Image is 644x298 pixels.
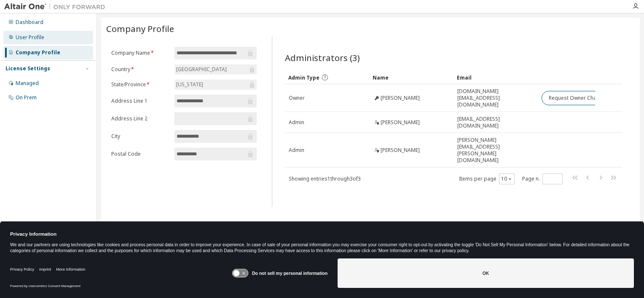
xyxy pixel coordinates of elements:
span: [DOMAIN_NAME][EMAIL_ADDRESS][DOMAIN_NAME] [457,88,534,108]
label: City [111,133,169,140]
span: Page n. [522,173,563,184]
div: [GEOGRAPHIC_DATA] [175,65,228,74]
div: User Profile [16,34,44,41]
div: Name [373,71,450,84]
div: [US_STATE] [174,80,257,90]
div: Managed [16,80,39,87]
div: License Settings [5,65,50,72]
div: Email [457,71,534,84]
span: [PERSON_NAME][EMAIL_ADDRESS][PERSON_NAME][DOMAIN_NAME] [457,137,534,164]
div: [US_STATE] [175,80,204,89]
button: Request Owner Change [542,91,613,105]
button: 10 [501,176,513,182]
span: Admin [289,147,304,154]
span: Owner [289,95,305,101]
label: Country [111,66,169,73]
span: [EMAIL_ADDRESS][DOMAIN_NAME] [457,116,534,129]
div: Company Profile [16,49,60,56]
div: [GEOGRAPHIC_DATA] [174,64,257,74]
label: Address Line 2 [111,115,169,122]
span: [PERSON_NAME] [381,147,420,154]
span: Admin [289,119,304,126]
label: Postal Code [111,151,169,157]
span: Showing entries 1 through 3 of 3 [289,175,361,182]
span: Company Profile [106,23,174,35]
span: Admin Type [288,74,319,81]
span: [PERSON_NAME] [381,95,420,101]
span: Administrators (3) [285,52,360,64]
label: Company Name [111,50,169,56]
div: Dashboard [16,19,43,26]
label: State/Province [111,81,169,88]
span: Items per page [459,173,515,184]
div: On Prem [16,94,37,101]
span: [PERSON_NAME] [381,119,420,126]
img: Altair One [4,3,110,11]
label: Address Line 1 [111,98,169,104]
